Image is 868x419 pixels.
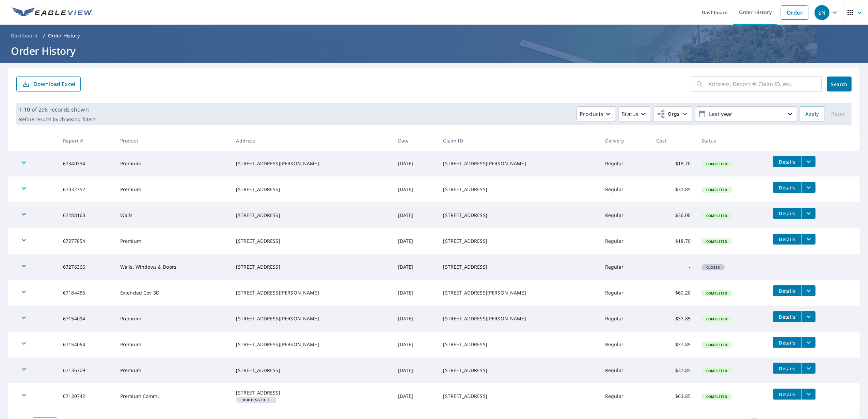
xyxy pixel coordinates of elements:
th: Claim ID [438,131,600,151]
button: detailsBtn-67130742 [773,389,802,400]
td: Premium [115,357,231,383]
td: [STREET_ADDRESS][PERSON_NAME] [438,280,600,306]
div: SN [815,5,830,20]
td: [STREET_ADDRESS] [438,177,600,202]
button: Orgs [654,106,692,121]
td: $37.85 [651,357,696,383]
td: Regular [600,332,651,357]
td: [DATE] [393,306,438,332]
p: Order History [48,32,80,39]
td: [DATE] [393,280,438,306]
td: [STREET_ADDRESS][PERSON_NAME] [438,306,600,332]
td: Premium [115,228,231,254]
span: Details [777,391,798,398]
td: 67184486 [58,280,115,306]
span: Details [777,288,798,294]
button: detailsBtn-67277854 [773,234,802,245]
button: filesDropdownBtn-67184486 [802,285,816,296]
a: Dashboard [8,30,41,41]
button: Apply [800,106,824,121]
button: detailsBtn-67154094 [773,311,802,322]
button: detailsBtn-67288163 [773,208,802,219]
td: Regular [600,357,651,383]
span: Dashboard [11,32,38,39]
span: Details [777,236,798,242]
button: detailsBtn-67184486 [773,285,802,296]
button: filesDropdownBtn-67130742 [802,389,816,400]
span: Details [777,339,798,346]
th: Status [696,131,768,151]
td: [DATE] [393,357,438,383]
td: Premium Comm. [115,383,231,409]
button: Last year [695,106,797,121]
td: Regular [600,177,651,202]
span: Completed [702,213,731,218]
td: Regular [600,306,651,332]
div: [STREET_ADDRESS] [236,186,387,193]
div: [STREET_ADDRESS][PERSON_NAME] [236,315,387,322]
span: Details [777,210,798,217]
td: $18.70 [651,151,696,177]
p: Last year [706,108,786,120]
td: $37.85 [651,177,696,202]
div: [STREET_ADDRESS] [236,238,387,245]
td: [DATE] [393,177,438,202]
td: $36.00 [651,202,696,228]
nav: breadcrumb [8,30,860,41]
button: filesDropdownBtn-67277854 [802,234,816,245]
button: Products [577,106,616,121]
th: Cost [651,131,696,151]
span: Completed [702,317,731,321]
td: [STREET_ADDRESS] [438,357,600,383]
td: [STREET_ADDRESS][PERSON_NAME] [438,151,600,177]
p: Download Excel [33,80,75,88]
p: 1-10 of 206 records shown [19,105,96,114]
img: EV Logo [12,7,93,18]
div: [STREET_ADDRESS] [236,264,387,270]
button: Status [619,106,651,121]
td: $18.70 [651,228,696,254]
span: Completed [702,368,731,373]
button: filesDropdownBtn-67136709 [802,363,816,374]
td: 67154094 [58,306,115,332]
td: Walls, Windows & Doors [115,254,231,280]
td: [STREET_ADDRESS] [438,254,600,280]
span: Details [777,365,798,372]
span: Apply [805,110,819,118]
td: Regular [600,383,651,409]
td: Regular [600,151,651,177]
th: Delivery [600,131,651,151]
span: Orgs [657,110,680,118]
button: filesDropdownBtn-67288163 [802,208,816,219]
span: Completed [702,342,731,347]
th: Address [231,131,392,151]
td: 67332752 [58,177,115,202]
td: [DATE] [393,202,438,228]
td: [DATE] [393,254,438,280]
h1: Order History [8,44,860,58]
td: Walls [115,202,231,228]
button: detailsBtn-67154064 [773,337,802,348]
td: [STREET_ADDRESS] [438,383,600,409]
p: Products [580,110,603,118]
span: 1 [239,398,274,402]
td: $60.20 [651,280,696,306]
td: Regular [600,254,651,280]
input: Address, Report #, Claim ID, etc. [709,74,822,94]
td: Regular [600,280,651,306]
button: detailsBtn-67340334 [773,156,802,167]
span: Completed [702,187,731,192]
td: Extended Cov 3D [115,280,231,306]
td: - [651,254,696,280]
td: $37.85 [651,306,696,332]
td: Premium [115,306,231,332]
td: Regular [600,202,651,228]
td: 67277854 [58,228,115,254]
a: Order [781,5,808,20]
td: Regular [600,228,651,254]
td: [DATE] [393,151,438,177]
button: Search [827,77,852,91]
button: filesDropdownBtn-67332752 [802,182,816,193]
span: Completed [702,394,731,399]
span: Completed [702,239,731,244]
